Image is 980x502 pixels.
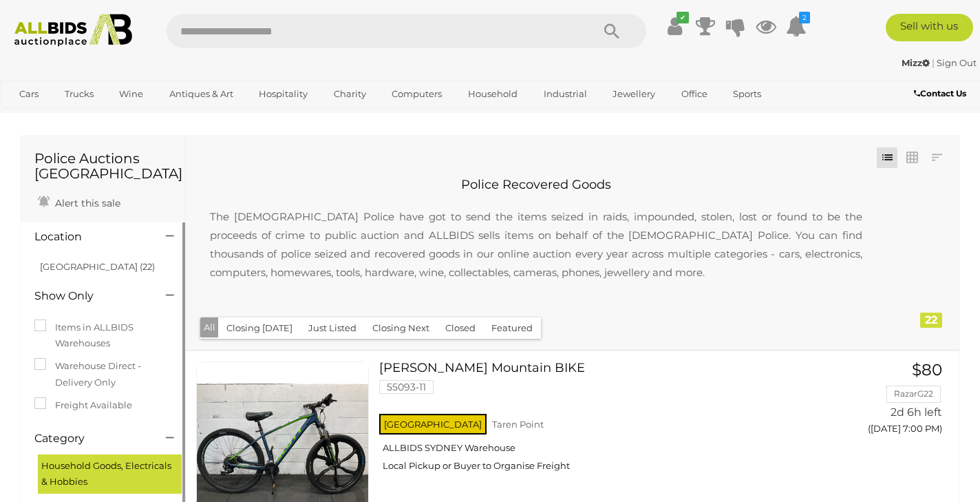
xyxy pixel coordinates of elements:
[160,83,242,105] a: Antiques & Art
[8,14,139,47] img: Allbids.com.au
[34,320,171,352] label: Items in ALLBIDS Warehouses
[677,12,689,23] i: ✔
[34,358,171,390] label: Warehouse Direct - Delivery Only
[34,231,145,243] h4: Location
[10,105,126,128] a: [GEOGRAPHIC_DATA]
[841,362,946,442] a: $80 RazarG22 2d 6h left ([DATE] 7:00 PM)
[786,14,807,39] a: 2
[920,313,942,328] div: 22
[383,83,451,105] a: Computers
[250,83,317,105] a: Hospitality
[914,86,970,101] a: Contact Us
[390,362,820,482] a: [PERSON_NAME] Mountain BIKE 55093-11 [GEOGRAPHIC_DATA] Taren Point ALLBIDS SYDNEY Warehouse Local...
[912,360,942,379] span: $80
[52,197,120,209] span: Alert this sale
[196,178,876,192] h2: Police Recovered Goods
[34,151,171,181] h1: Police Auctions [GEOGRAPHIC_DATA]
[665,14,685,39] a: ✔
[914,88,966,98] b: Contact Us
[364,317,438,339] button: Closing Next
[56,83,103,105] a: Trucks
[34,290,145,302] h4: Show Only
[196,194,876,295] p: The [DEMOGRAPHIC_DATA] Police have got to send the items seized in raids, impounded, stolen, lost...
[483,317,541,339] button: Featured
[672,83,716,105] a: Office
[325,83,375,105] a: Charity
[218,317,301,339] button: Closing [DATE]
[200,317,219,337] button: All
[932,57,935,68] span: |
[459,83,526,105] a: Household
[577,14,646,48] button: Search
[902,57,932,68] a: Mizz
[34,397,132,413] label: Freight Available
[604,83,664,105] a: Jewellery
[799,12,810,23] i: 2
[902,57,930,68] strong: Mizz
[886,14,973,41] a: Sell with us
[937,57,977,68] a: Sign Out
[110,83,152,105] a: Wine
[40,261,155,272] a: [GEOGRAPHIC_DATA] (22)
[10,83,47,105] a: Cars
[437,317,484,339] button: Closed
[38,454,182,494] div: Household Goods, Electricals & Hobbies
[34,191,124,212] a: Alert this sale
[300,317,365,339] button: Just Listed
[34,432,145,445] h4: Category
[724,83,770,105] a: Sports
[535,83,596,105] a: Industrial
